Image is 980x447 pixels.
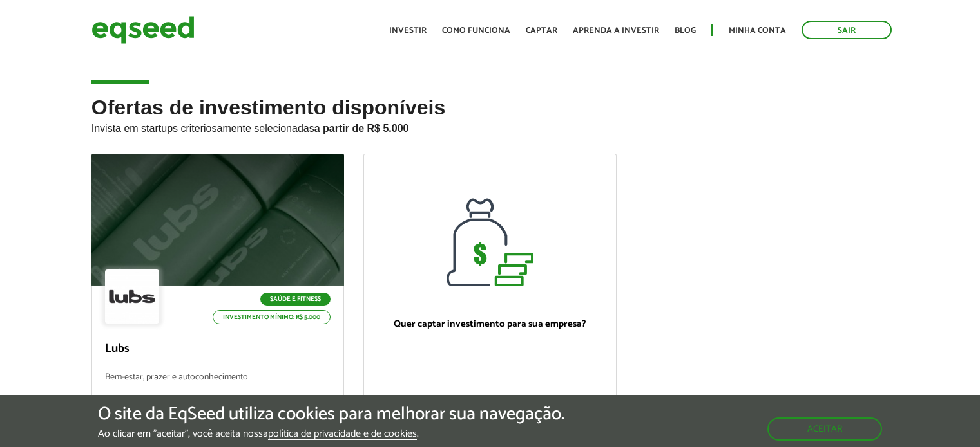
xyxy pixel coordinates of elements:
[213,310,331,324] p: Investimento mínimo: R$ 5.000
[389,26,427,35] a: Investir
[442,26,510,35] a: Como funciona
[377,318,603,330] p: Quer captar investimento para sua empresa?
[91,96,889,154] h2: Ofertas de investimento disponíveis
[675,26,696,35] a: Blog
[314,123,409,134] strong: a partir de R$ 5.000
[260,293,331,306] p: Saúde e Fitness
[105,342,331,356] p: Lubs
[573,26,659,35] a: Aprenda a investir
[91,13,195,47] img: EqSeed
[802,21,892,39] a: Sair
[105,372,331,400] p: Bem-estar, prazer e autoconhecimento
[526,26,557,35] a: Captar
[91,119,889,134] p: Invista em startups criteriosamente selecionadas
[729,26,786,35] a: Minha conta
[268,429,417,440] a: política de privacidade e de cookies
[98,428,564,440] p: Ao clicar em "aceitar", você aceita nossa .
[98,405,564,424] h5: O site da EqSeed utiliza cookies para melhorar sua navegação.
[767,417,882,441] button: Aceitar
